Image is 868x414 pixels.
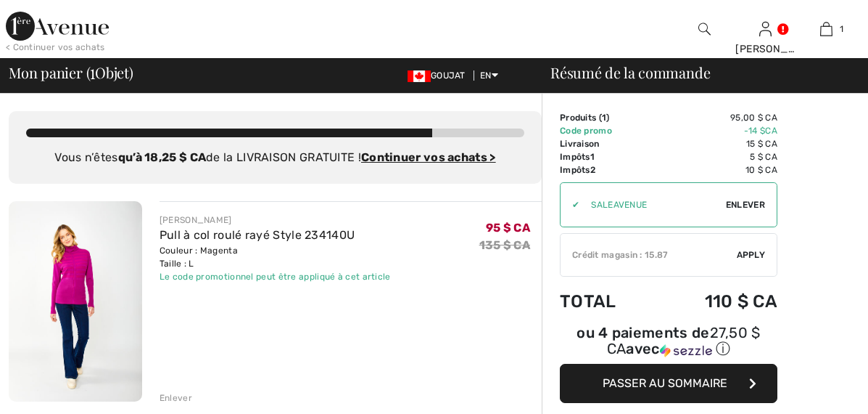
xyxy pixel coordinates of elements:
img: 1ère Avenue [6,12,109,41]
img: Mes infos [759,20,772,38]
td: Impôts1 [560,150,655,163]
font: Produits ( [560,113,606,123]
span: 95 $ CA [486,221,530,235]
span: 27,50 $ CA [607,324,761,357]
div: [PERSON_NAME] [160,214,391,227]
td: ) [560,111,655,124]
div: Crédit magasin : 15.87 [561,248,737,261]
span: GOUJAT [408,70,471,81]
div: [PERSON_NAME] [735,41,795,57]
input: Promo code [579,183,726,227]
td: Code promo [560,124,655,137]
font: Couleur : Magenta Taille : L [160,245,238,269]
s: 135 $ CA [479,238,530,252]
strong: qu’à 18,25 $ CA [118,150,207,164]
td: Impôts2 [560,163,655,176]
a: 1 [796,20,856,38]
div: ✔ [561,198,579,211]
font: Objet) [95,62,133,82]
button: Passer au sommaire [560,364,777,403]
img: Mon sac [820,20,832,38]
img: Dollar canadien [408,70,431,82]
td: Total [560,277,655,326]
td: 15 $ CA [655,137,777,150]
td: Livraison [560,137,655,150]
img: Sezzle [660,344,712,357]
div: Enlever [160,391,192,405]
font: EN [480,70,492,81]
font: ou 4 paiements de avec [576,324,760,357]
div: < Continuer vos achats [6,41,105,54]
td: 95,00 $ CA [655,111,777,124]
div: Le code promotionnel peut être appliqué à cet article [160,270,391,283]
td: 10 $ CA [655,163,777,176]
img: Pull à col roulé rayé Style 234140U [9,201,142,402]
div: Résumé de la commande [533,65,859,80]
span: Apply [737,248,766,261]
span: Passer au sommaire [603,376,727,390]
div: ou 4 paiements de27,50 $ CAavecSezzle Click to learn more about Sezzle [560,326,777,364]
span: Enlever [726,198,765,211]
td: -14 $CA [655,124,777,137]
font: Vous n’êtes de la LIVRAISON GRATUITE ! [54,150,495,164]
a: Pull à col roulé rayé Style 234140U [160,228,355,242]
td: 110 $ CA [655,277,777,326]
span: 1 [840,23,843,36]
td: 5 $ CA [655,150,777,163]
font: Mon panier ( [9,62,90,82]
a: Continuer vos achats > [361,150,496,164]
span: 1 [90,62,95,81]
img: Rechercher sur le site Web [698,20,711,38]
a: Sign In [759,22,772,36]
span: 1 [602,113,606,123]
